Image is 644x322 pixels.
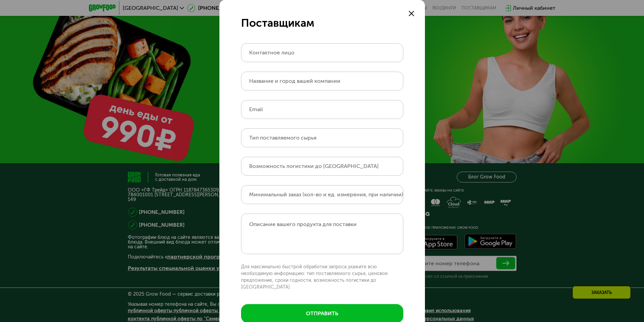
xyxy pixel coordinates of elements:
label: Контактное лицо [249,51,294,54]
label: Название и город вашей компании [249,79,340,83]
label: Email [249,107,263,111]
div: Поставщикам [241,16,403,30]
label: Минимальный заказ (кол-во и ед. измерения, при наличии) [249,193,403,196]
label: Описание вашего продукта для поставки [249,221,357,227]
p: Для максимально быстрой обработки запроса укажите всю необходимую информацию: тип поставляемого с... [241,264,403,291]
label: Тип поставляемого сырья [249,136,316,140]
label: Возможность логистики до [GEOGRAPHIC_DATA] [249,164,379,168]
